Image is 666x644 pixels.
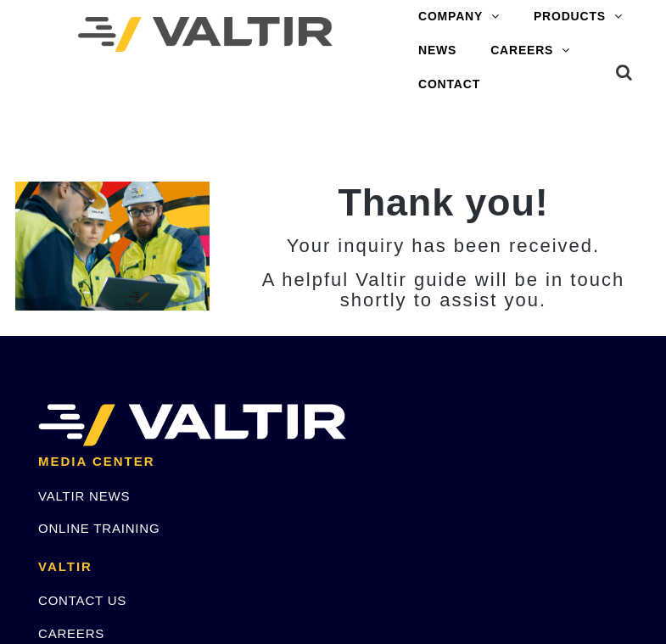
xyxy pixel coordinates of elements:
a: VALTIR NEWS [38,489,130,503]
a: NEWS [401,34,473,68]
a: CONTACT US [38,593,126,608]
h2: VALTIR [38,560,628,574]
h3: A helpful Valtir guide will be in touch shortly to assist you. [235,270,651,311]
img: Valtir [78,17,333,52]
img: 2 Home_Team [15,182,210,311]
strong: Thank you! [338,181,548,224]
a: CONTACT [401,68,497,102]
a: CAREERS [473,34,587,68]
h3: Your inquiry has been received. [235,236,651,256]
h2: MEDIA CENTER [38,455,628,469]
a: ONLINE TRAINING [38,521,160,535]
a: CAREERS [38,626,104,641]
img: VALTIR [38,404,346,446]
